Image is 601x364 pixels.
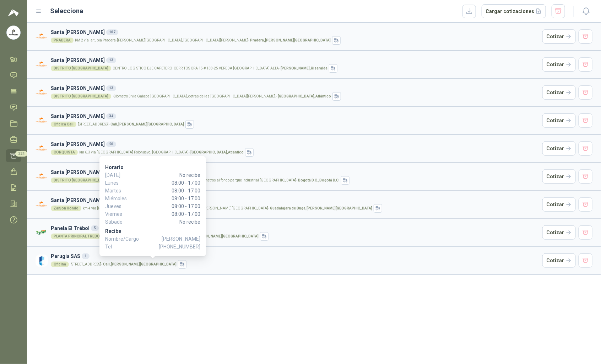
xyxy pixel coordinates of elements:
[82,253,90,259] div: 1
[51,196,540,204] h3: Santa [PERSON_NAME]
[542,85,576,100] button: Cotizar
[51,234,104,239] div: PLANTA PRINCIPAL TREBOL
[51,150,78,155] div: CONQUISTA
[36,254,48,267] img: Company Logo
[155,234,259,238] strong: [GEOGRAPHIC_DATA] , [PERSON_NAME][GEOGRAPHIC_DATA]
[51,94,111,99] div: DISTRITO [GEOGRAPHIC_DATA]
[50,6,83,16] h2: Selecciona
[36,58,48,71] img: Company Logo
[8,9,19,17] img: Logo peakr
[106,235,259,238] p: VEREDA SANJON DE PIEDRA -
[542,113,576,128] button: Cotizar
[36,30,48,43] img: Company Logo
[51,28,540,36] h3: Santa [PERSON_NAME]
[278,94,331,98] strong: [GEOGRAPHIC_DATA] , Atlántico
[36,170,48,183] img: Company Logo
[51,112,540,120] h3: Santa [PERSON_NAME]
[113,95,331,98] p: Kilómetro 3 vía Galapa [GEOGRAPHIC_DATA], detras de las [GEOGRAPHIC_DATA][PERSON_NAME], -
[106,57,116,63] div: 13
[51,122,76,127] div: Oficica Cali
[113,179,340,182] p: KM 1.2 Entrada al [GEOGRAPHIC_DATA][US_STATE] 800 metros al fondo parque industrial [GEOGRAPHIC_D...
[83,207,372,210] p: km 4 via [PERSON_NAME], [GEOGRAPHIC_DATA], [GEOGRAPHIC_DATA]. [PERSON_NAME][GEOGRAPHIC_DATA] -
[51,38,74,43] div: PRADERA
[542,253,576,268] button: Cotizar
[51,168,540,176] h3: Santa [PERSON_NAME]
[36,114,48,127] img: Company Logo
[6,149,21,162] a: 224
[542,225,576,240] button: Cotizar
[106,197,116,203] div: 19
[36,142,48,155] img: Company Logo
[51,56,540,64] h3: Santa [PERSON_NAME]
[78,123,184,126] p: [STREET_ADDRESS] -
[51,178,111,183] div: DISTRITO [GEOGRAPHIC_DATA]
[542,57,576,72] button: Cotizar
[250,38,331,42] strong: Pradera , [PERSON_NAME][GEOGRAPHIC_DATA]
[51,206,81,211] div: Zanjon Hondo
[103,262,177,266] strong: Cali , [PERSON_NAME][GEOGRAPHIC_DATA]
[106,113,116,119] div: 34
[15,151,27,157] span: 224
[51,252,540,260] h3: Perugia SAS
[542,141,576,156] button: Cotizar
[51,140,540,148] h3: Santa [PERSON_NAME]
[75,39,331,42] p: KM 2 vía la tupia Pradera-[PERSON_NAME][GEOGRAPHIC_DATA], [GEOGRAPHIC_DATA][PERSON_NAME] -
[482,4,546,18] button: Cargar cotizaciones
[298,178,340,182] strong: Bogotá D.C. , Bogotá D.C.
[51,224,540,232] h3: Panela El Trébol
[106,169,116,175] div: 12
[51,84,540,92] h3: Santa [PERSON_NAME]
[542,169,576,184] button: Cotizar
[70,263,177,266] p: [STREET_ADDRESS] -
[91,225,99,231] div: 5
[36,226,48,239] img: Company Logo
[36,86,48,99] img: Company Logo
[106,29,118,35] div: 107
[79,151,244,154] p: km 6.3 via [GEOGRAPHIC_DATA] Polonuevo. [GEOGRAPHIC_DATA] -
[106,141,116,147] div: 20
[281,66,327,70] strong: [PERSON_NAME] , Risaralda
[542,29,576,44] button: Cotizar
[113,67,327,70] p: CENTRO LOGISTICO EJE CAFETERO CERRITOS CRA 15 # 138-25 VEREDA [GEOGRAPHIC_DATA] ALTA -
[51,66,111,71] div: DISTRITO [GEOGRAPHIC_DATA]
[542,197,576,212] button: Cotizar
[7,26,20,39] img: Company Logo
[270,206,372,210] strong: Guadalajara de Buga , [PERSON_NAME][GEOGRAPHIC_DATA]
[36,198,48,211] img: Company Logo
[110,122,184,126] strong: Cali , [PERSON_NAME][GEOGRAPHIC_DATA]
[190,150,244,154] strong: [GEOGRAPHIC_DATA] , Atlántico
[51,262,69,267] div: Oficina
[106,85,116,91] div: 13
